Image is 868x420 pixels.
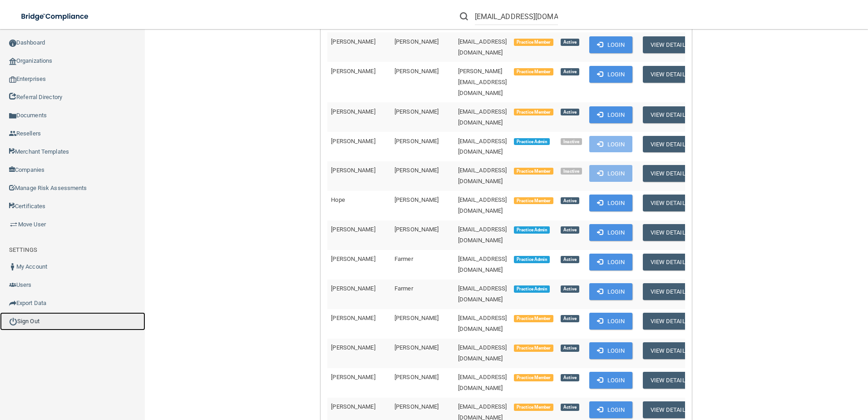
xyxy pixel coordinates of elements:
[9,130,16,137] img: ic_reseller.de258add.png
[9,263,16,270] img: ic_user_dark.df1a06c3.png
[395,226,439,233] span: [PERSON_NAME]
[395,167,439,174] span: [PERSON_NAME]
[514,68,553,75] span: Practice Member
[643,313,696,330] button: View Details
[561,345,579,352] span: Active
[458,374,507,391] span: [EMAIL_ADDRESS][DOMAIN_NAME]
[458,315,507,332] span: [EMAIL_ADDRESS][DOMAIN_NAME]
[395,403,439,410] span: [PERSON_NAME]
[395,315,439,321] span: [PERSON_NAME]
[514,285,550,293] span: Practice Admin
[643,372,696,389] button: View Details
[331,138,375,145] span: [PERSON_NAME]
[561,168,582,175] span: Inactive
[643,224,696,241] button: View Details
[331,196,345,203] span: Hope
[589,313,632,330] button: Login
[458,285,507,303] span: [EMAIL_ADDRESS][DOMAIN_NAME]
[643,106,696,123] button: View Details
[460,12,468,20] img: ic-search.3b580494.png
[395,374,439,380] span: [PERSON_NAME]
[458,68,507,96] span: [PERSON_NAME][EMAIL_ADDRESS][DOMAIN_NAME]
[589,106,632,123] button: Login
[589,165,632,182] button: Login
[643,36,696,53] button: View Details
[395,285,413,292] span: Farmer
[331,226,375,233] span: [PERSON_NAME]
[514,315,553,322] span: Practice Member
[589,342,632,359] button: Login
[589,36,632,53] button: Login
[458,108,507,126] span: [EMAIL_ADDRESS][DOMAIN_NAME]
[643,283,696,300] button: View Details
[9,220,18,229] img: briefcase.64adab9b.png
[643,195,696,211] button: View Details
[643,254,696,270] button: View Details
[561,256,579,263] span: Active
[475,8,558,25] input: Search
[458,344,507,362] span: [EMAIL_ADDRESS][DOMAIN_NAME]
[643,401,696,418] button: View Details
[14,7,97,26] img: bridge_compliance_login_screen.278c3ca4.svg
[561,68,579,75] span: Active
[458,226,507,244] span: [EMAIL_ADDRESS][DOMAIN_NAME]
[331,167,375,174] span: [PERSON_NAME]
[9,76,16,83] img: enterprise.0d942306.png
[561,39,579,46] span: Active
[458,138,507,155] span: [EMAIL_ADDRESS][DOMAIN_NAME]
[589,372,632,389] button: Login
[514,404,553,411] span: Practice Member
[589,136,632,153] button: Login
[331,374,375,380] span: [PERSON_NAME]
[9,40,16,47] img: ic_dashboard_dark.d01f4a41.png
[561,197,579,205] span: Active
[9,58,16,65] img: organization-icon.f8decf85.png
[9,112,16,120] img: icon-documents.8dae5593.png
[331,315,375,321] span: [PERSON_NAME]
[561,404,579,411] span: Active
[395,38,439,45] span: [PERSON_NAME]
[561,374,579,381] span: Active
[561,226,579,234] span: Active
[9,317,17,325] img: ic_power_dark.7ecde6b1.png
[589,283,632,300] button: Login
[589,401,632,418] button: Login
[514,39,553,46] span: Practice Member
[643,136,696,153] button: View Details
[589,254,632,270] button: Login
[331,38,375,45] span: [PERSON_NAME]
[458,196,507,214] span: [EMAIL_ADDRESS][DOMAIN_NAME]
[589,224,632,241] button: Login
[9,281,16,289] img: icon-users.e205127d.png
[331,403,375,410] span: [PERSON_NAME]
[589,66,632,83] button: Login
[514,345,553,352] span: Practice Member
[514,138,550,145] span: Practice Admin
[561,109,579,116] span: Active
[514,168,553,175] span: Practice Member
[643,66,696,83] button: View Details
[331,344,375,351] span: [PERSON_NAME]
[395,138,439,145] span: [PERSON_NAME]
[395,68,439,75] span: [PERSON_NAME]
[561,315,579,322] span: Active
[514,197,553,205] span: Practice Member
[331,68,375,75] span: [PERSON_NAME]
[561,138,582,145] span: Inactive
[514,226,550,234] span: Practice Admin
[514,374,553,381] span: Practice Member
[514,109,553,116] span: Practice Member
[9,245,37,255] label: SETTINGS
[331,108,375,115] span: [PERSON_NAME]
[711,355,857,392] iframe: Drift Widget Chat Controller
[561,285,579,293] span: Active
[395,196,439,203] span: [PERSON_NAME]
[9,300,16,307] img: icon-export.b9366987.png
[643,342,696,359] button: View Details
[458,167,507,185] span: [EMAIL_ADDRESS][DOMAIN_NAME]
[395,344,439,351] span: [PERSON_NAME]
[458,38,507,56] span: [EMAIL_ADDRESS][DOMAIN_NAME]
[331,255,375,262] span: [PERSON_NAME]
[458,255,507,273] span: [EMAIL_ADDRESS][DOMAIN_NAME]
[589,195,632,211] button: Login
